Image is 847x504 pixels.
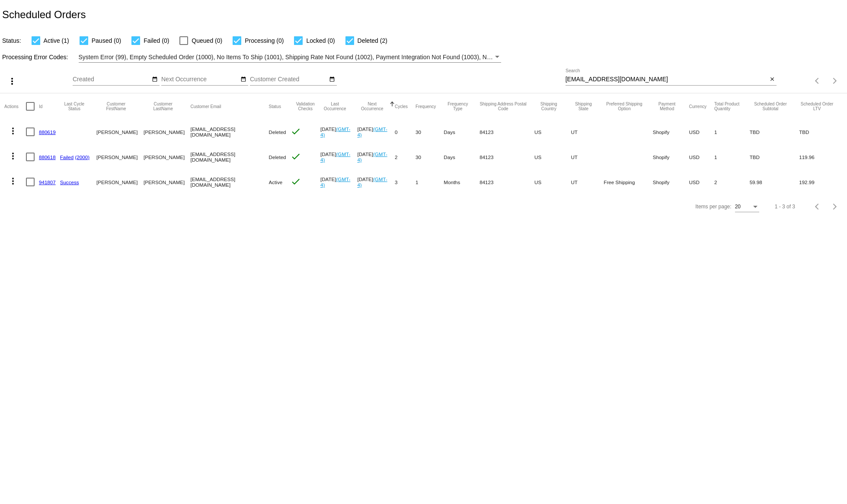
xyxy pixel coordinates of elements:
[269,129,286,135] span: Deleted
[320,151,350,163] a: (GMT-4)
[750,102,792,111] button: Change sorting for Subtotal
[714,119,750,144] mat-cell: 1
[799,119,843,144] mat-cell: TBD
[39,129,56,135] a: 880619
[826,72,844,89] button: Next page
[144,144,191,169] mat-cell: [PERSON_NAME]
[2,37,21,44] span: Status:
[39,104,42,109] button: Change sorting for Id
[444,169,479,195] mat-cell: Months
[566,76,768,83] input: Search
[571,169,604,195] mat-cell: UT
[320,119,357,144] mat-cell: [DATE]
[79,52,501,63] mat-select: Filter by Processing Error Codes
[826,198,844,215] button: Next page
[653,119,689,144] mat-cell: Shopify
[395,144,416,169] mat-cell: 2
[269,104,281,109] button: Change sorting for Status
[269,154,286,160] span: Deleted
[571,144,604,169] mat-cell: UT
[416,119,444,144] mat-cell: 30
[357,169,395,195] mat-cell: [DATE]
[8,176,18,186] mat-icon: more_vert
[96,144,144,169] mat-cell: [PERSON_NAME]
[357,126,387,137] a: (GMT-4)
[39,154,56,160] a: 880618
[444,102,472,111] button: Change sorting for FrequencyType
[358,35,387,46] span: Deleted (2)
[152,76,158,83] mat-icon: date_range
[604,102,645,111] button: Change sorting for PreferredShippingOption
[809,198,826,215] button: Previous page
[291,176,301,187] mat-icon: check
[7,76,17,86] mat-icon: more_vert
[571,102,596,111] button: Change sorting for ShippingState
[799,144,843,169] mat-cell: 119.96
[190,169,268,195] mat-cell: [EMAIL_ADDRESS][DOMAIN_NAME]
[60,154,74,160] a: Failed
[39,179,56,185] a: 941807
[714,169,750,195] mat-cell: 2
[799,102,835,111] button: Change sorting for LifetimeValue
[799,169,843,195] mat-cell: 192.99
[416,169,444,195] mat-cell: 1
[357,151,387,163] a: (GMT-4)
[695,204,731,210] div: Items per page:
[395,119,416,144] mat-cell: 0
[4,93,26,119] mat-header-cell: Actions
[653,169,689,195] mat-cell: Shopify
[161,76,239,83] input: Next Occurrence
[306,35,335,46] span: Locked (0)
[571,119,604,144] mat-cell: UT
[653,144,689,169] mat-cell: Shopify
[689,144,714,169] mat-cell: USD
[190,104,221,109] button: Change sorting for CustomerEmail
[750,119,799,144] mat-cell: TBD
[190,119,268,144] mat-cell: [EMAIL_ADDRESS][DOMAIN_NAME]
[444,119,479,144] mat-cell: Days
[96,119,144,144] mat-cell: [PERSON_NAME]
[689,119,714,144] mat-cell: USD
[534,102,563,111] button: Change sorting for ShippingCountry
[750,169,799,195] mat-cell: 59.98
[320,169,357,195] mat-cell: [DATE]
[395,169,416,195] mat-cell: 3
[809,72,826,89] button: Previous page
[320,102,349,111] button: Change sorting for LastOccurrenceUtc
[714,93,750,119] mat-header-cell: Total Product Quantity
[479,169,534,195] mat-cell: 84123
[269,179,283,185] span: Active
[144,102,183,111] button: Change sorting for CustomerLastName
[73,76,150,83] input: Created
[291,151,301,162] mat-icon: check
[735,204,741,210] span: 20
[96,169,144,195] mat-cell: [PERSON_NAME]
[416,104,436,109] button: Change sorting for Frequency
[144,169,191,195] mat-cell: [PERSON_NAME]
[689,104,706,109] button: Change sorting for CurrencyIso
[8,151,18,161] mat-icon: more_vert
[750,144,799,169] mat-cell: TBD
[444,144,479,169] mat-cell: Days
[320,176,350,188] a: (GMT-4)
[320,126,350,137] a: (GMT-4)
[320,144,357,169] mat-cell: [DATE]
[689,169,714,195] mat-cell: USD
[190,144,268,169] mat-cell: [EMAIL_ADDRESS][DOMAIN_NAME]
[144,119,191,144] mat-cell: [PERSON_NAME]
[775,204,795,210] div: 1 - 3 of 3
[416,144,444,169] mat-cell: 30
[44,35,69,46] span: Active (1)
[192,35,222,46] span: Queued (0)
[357,102,387,111] button: Change sorting for NextOccurrenceUtc
[96,102,136,111] button: Change sorting for CustomerFirstName
[767,75,777,84] button: Clear
[653,102,681,111] button: Change sorting for PaymentMethod.Type
[357,176,387,188] a: (GMT-4)
[534,169,571,195] mat-cell: US
[245,35,284,46] span: Processing (0)
[534,144,571,169] mat-cell: US
[479,102,527,111] button: Change sorting for ShippingPostcode
[8,126,18,136] mat-icon: more_vert
[604,169,652,195] mat-cell: Free Shipping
